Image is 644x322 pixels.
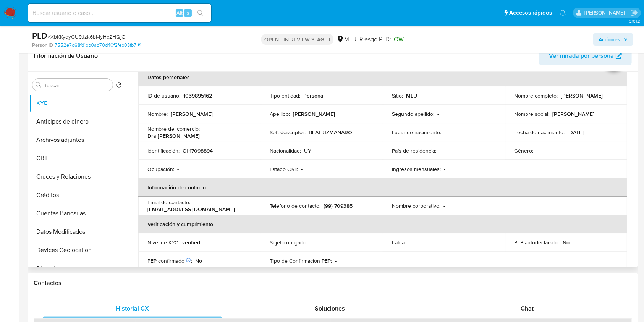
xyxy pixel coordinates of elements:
[539,47,632,65] button: Ver mirada por persona
[29,259,125,278] button: Direcciones
[443,202,445,209] p: -
[359,35,404,44] span: Riesgo PLD:
[147,92,180,99] p: ID de usuario :
[147,132,200,139] p: Dra [PERSON_NAME]
[270,147,301,154] p: Nacionalidad :
[147,166,174,172] p: Ocupación :
[391,35,404,44] span: LOW
[315,304,345,313] span: Soluciones
[55,42,141,49] a: 7552e7d68fd1bb0ad70d40f2feb08fb7
[147,239,179,246] p: Nivel de KYC :
[270,239,307,246] p: Sujeto obligado :
[437,111,439,117] p: -
[43,82,110,89] input: Buscar
[29,241,125,259] button: Devices Geolocation
[147,199,190,206] p: Email de contacto :
[406,92,417,99] p: MLU
[392,166,441,172] p: Ingresos mensuales :
[584,9,628,16] p: ximena.felix@mercadolibre.com
[561,92,603,99] p: [PERSON_NAME]
[187,9,189,16] span: s
[301,166,303,172] p: -
[392,239,406,246] p: Fatca :
[514,147,533,154] p: Género :
[599,33,620,46] span: Acciones
[29,186,125,204] button: Créditos
[28,8,211,18] input: Buscar usuario o caso...
[29,168,125,186] button: Cruces y Relaciones
[439,147,441,154] p: -
[514,239,560,246] p: PEP autodeclarado :
[138,215,627,233] th: Verificación y cumplimiento
[630,9,638,17] a: Salir
[293,111,335,117] p: [PERSON_NAME]
[514,92,558,99] p: Nombre completo :
[116,304,149,313] span: Historial CX
[392,147,436,154] p: País de residencia :
[593,33,633,46] button: Acciones
[309,129,352,136] p: BEATRIZMANARO
[183,92,212,99] p: 1039895162
[116,82,122,90] button: Volver al orden por defecto
[549,47,614,65] span: Ver mirada por persona
[444,166,445,172] p: -
[270,202,320,209] p: Teléfono de contacto :
[560,10,566,16] a: Notificaciones
[29,94,125,112] button: KYC
[392,202,440,209] p: Nombre corporativo :
[171,111,213,117] p: [PERSON_NAME]
[147,125,200,132] p: Nombre del comercio :
[147,111,168,117] p: Nombre :
[32,29,47,42] b: PLD
[563,239,570,246] p: No
[324,202,353,209] p: (99) 709385
[509,9,552,17] span: Accesos rápidos
[270,111,290,117] p: Apellido :
[29,112,125,131] button: Anticipos de dinero
[392,111,434,117] p: Segundo apellido :
[392,129,441,136] p: Lugar de nacimiento :
[36,82,42,88] button: Buscar
[629,18,640,24] span: 3.161.2
[182,239,200,246] p: verified
[34,279,632,287] h1: Contactos
[304,147,311,154] p: UY
[521,304,534,313] span: Chat
[183,147,213,154] p: CI 17098894
[392,92,403,99] p: Sitio :
[32,42,53,49] b: Person ID
[138,68,627,86] th: Datos personales
[147,206,235,213] p: [EMAIL_ADDRESS][DOMAIN_NAME]
[176,9,183,16] span: Alt
[193,8,208,18] button: search-icon
[261,34,333,45] p: OPEN - IN REVIEW STAGE I
[29,149,125,168] button: CBT
[147,147,180,154] p: Identificación :
[444,129,446,136] p: -
[147,257,192,264] p: PEP confirmado :
[552,111,594,117] p: [PERSON_NAME]
[29,204,125,223] button: Cuentas Bancarias
[536,147,538,154] p: -
[47,33,126,41] span: # XbKKyqyGU9Jzk6bMyHc2HQjO
[138,178,627,197] th: Información de contacto
[409,239,410,246] p: -
[514,111,549,117] p: Nombre social :
[177,166,179,172] p: -
[29,131,125,149] button: Archivos adjuntos
[29,223,125,241] button: Datos Modificados
[303,92,324,99] p: Persona
[311,239,312,246] p: -
[337,35,356,44] div: MLU
[270,257,332,264] p: Tipo de Confirmación PEP :
[270,166,298,172] p: Estado Civil :
[270,92,300,99] p: Tipo entidad :
[195,257,202,264] p: No
[568,129,584,136] p: [DATE]
[335,257,337,264] p: -
[514,129,565,136] p: Fecha de nacimiento :
[34,52,98,60] h1: Información de Usuario
[270,129,306,136] p: Soft descriptor :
